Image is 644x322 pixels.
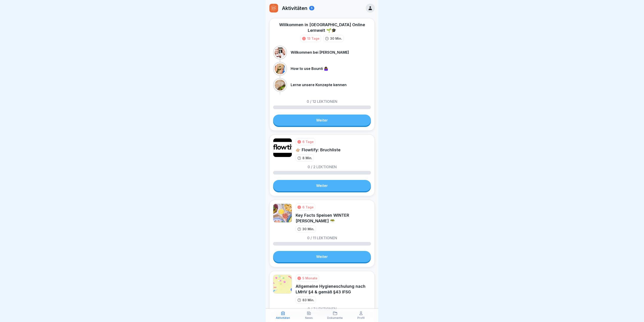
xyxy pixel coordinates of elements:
p: 0 / 12 Lektionen [307,100,337,103]
p: 30 Min. [302,227,314,231]
div: 👉🏼 Flowtify: Bruchliste [296,147,340,153]
a: Weiter [273,115,371,126]
div: 5 [309,6,314,10]
a: Weiter [273,180,371,191]
p: Dokumente [327,316,343,320]
div: 6 Tage [302,205,314,209]
p: How to use Bounti 🤷🏾‍♀️ [291,67,328,71]
p: 83 Min. [302,298,314,302]
div: 5 Monate [302,276,317,281]
div: 13 Tage [307,36,320,41]
img: ugdxy5t4k9p24q0gnvfm2s1h.png [273,204,292,223]
a: Weiter [273,251,371,262]
img: hyd4fwiyd0kscnnk0oqga2v1.png [269,4,278,12]
p: Aktivitäten [282,5,307,11]
div: 6 Tage [302,139,314,144]
img: p7f8r53f51k967le2tv5ltd3.png [273,138,292,157]
p: Aktivitäten [276,316,290,320]
p: 0 / 7 Lektionen [308,307,337,311]
p: 8 Min. [302,156,312,160]
p: 30 Min. [330,36,342,41]
p: 0 / 11 Lektionen [307,236,337,240]
div: Allgemeine Hygieneschulung nach LMHV §4 & gemäß §43 IFSG [296,283,371,295]
p: 0 / 2 Lektionen [308,165,337,169]
p: Profil [357,316,365,320]
div: Willkommen in [GEOGRAPHIC_DATA] Online Lernwelt 🌱🎓 [273,22,371,33]
p: Lerne unsere Konzepte kennen [291,83,347,87]
p: News [305,316,313,320]
p: Willkommen bei [PERSON_NAME] [291,50,349,55]
img: keporxd7e2fe1yz451s804y5.png [273,275,292,294]
div: Key Facts Speisen WINTER [PERSON_NAME] 🥗 [296,212,371,224]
